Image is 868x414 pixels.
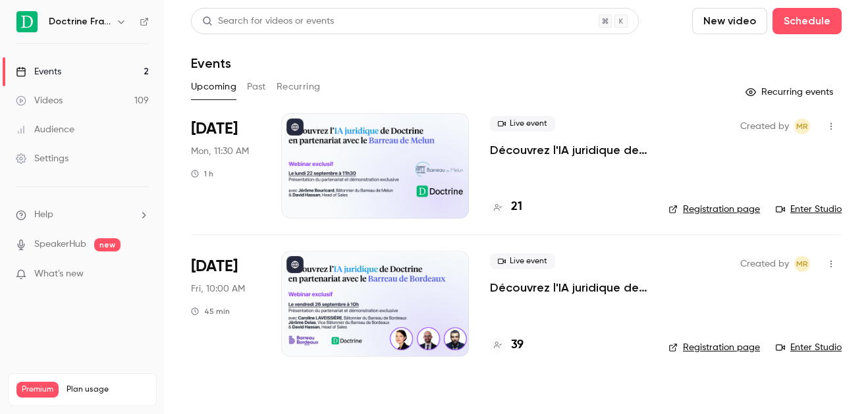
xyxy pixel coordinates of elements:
[16,65,61,78] div: Events
[16,94,63,107] div: Videos
[191,145,249,158] span: Mon, 11:30 AM
[511,198,522,216] h4: 21
[740,118,789,134] span: Created by
[191,256,238,277] span: [DATE]
[740,256,789,272] span: Created by
[668,203,760,216] a: Registration page
[668,341,760,354] a: Registration page
[34,238,86,251] a: SpeakerHub
[247,76,266,97] button: Past
[740,82,842,103] button: Recurring events
[191,306,230,317] div: 45 min
[794,118,810,134] span: Marguerite Rubin de Cervens
[191,282,245,296] span: Fri, 10:00 AM
[191,76,236,97] button: Upcoming
[692,8,767,34] button: New video
[796,118,808,134] span: MR
[511,336,524,354] h4: 39
[773,8,842,34] button: Schedule
[16,11,38,32] img: Doctrine France
[490,253,555,269] span: Live event
[776,341,842,354] a: Enter Studio
[794,256,810,272] span: Marguerite Rubin de Cervens
[490,280,647,296] a: Découvrez l'IA juridique de Doctrine en partenariat avec le Barreau de Bordeaux
[191,118,238,140] span: [DATE]
[277,76,321,97] button: Recurring
[191,113,260,219] div: Sep 22 Mon, 11:30 AM (Europe/Paris)
[16,123,74,136] div: Audience
[490,116,555,132] span: Live event
[202,14,334,28] div: Search for videos or events
[16,382,59,398] span: Premium
[16,152,68,165] div: Settings
[490,142,647,158] a: Découvrez l'IA juridique de Doctrine en partenariat avec le Barreau de Melun
[67,384,148,395] span: Plan usage
[776,203,842,216] a: Enter Studio
[16,208,149,222] li: help-dropdown-opener
[796,256,808,272] span: MR
[490,336,524,354] a: 39
[490,198,522,216] a: 21
[191,55,231,71] h1: Events
[34,267,84,281] span: What's new
[94,238,121,251] span: new
[133,269,149,280] iframe: Noticeable Trigger
[49,15,111,28] h6: Doctrine France
[191,251,260,356] div: Sep 26 Fri, 10:00 AM (Europe/Paris)
[191,168,213,179] div: 1 h
[34,208,53,222] span: Help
